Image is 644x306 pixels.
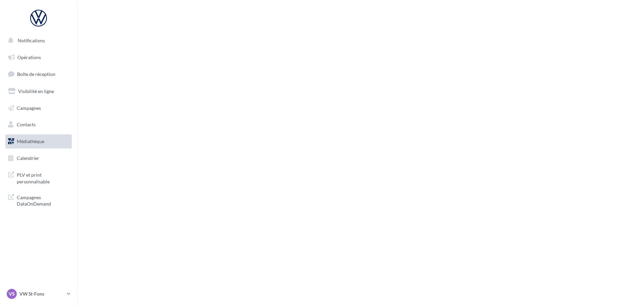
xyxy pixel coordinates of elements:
button: Notifications [4,34,70,48]
a: Campagnes [4,101,73,115]
span: Boîte de réception [17,71,55,77]
span: Contacts [17,122,36,127]
a: Boîte de réception [4,67,73,81]
span: Campagnes DataOnDemand [17,193,69,207]
a: Visibilité en ligne [4,84,73,98]
a: Campagnes DataOnDemand [4,190,73,210]
span: PLV et print personnalisable [17,170,69,185]
a: PLV et print personnalisable [4,168,73,187]
a: Contacts [4,118,73,132]
a: VS VW St-Fons [5,288,72,300]
p: VW St-Fons [19,291,64,297]
span: Visibilité en ligne [18,88,54,94]
a: Médiathèque [4,134,73,148]
a: Calendrier [4,151,73,165]
span: Opérations [17,54,41,60]
span: Médiathèque [17,138,44,144]
span: VS [9,291,15,297]
a: Opérations [4,50,73,64]
span: Notifications [18,38,45,43]
span: Campagnes [17,105,41,111]
span: Calendrier [17,155,39,161]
